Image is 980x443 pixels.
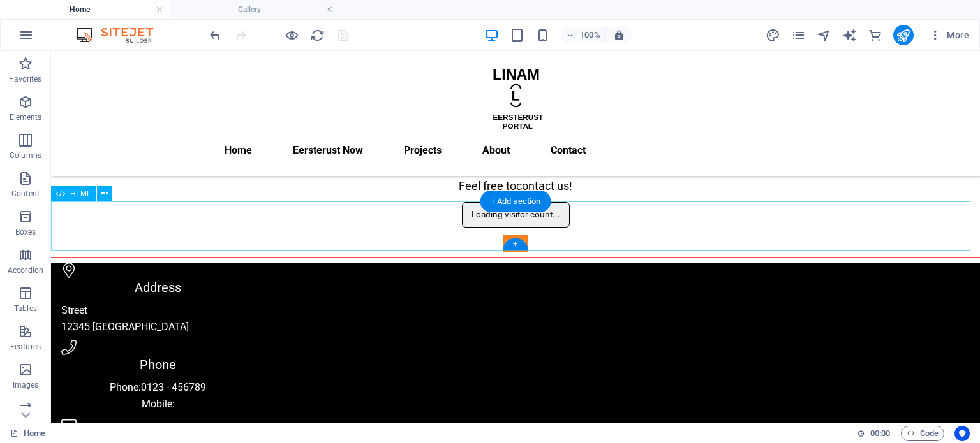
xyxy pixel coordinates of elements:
p: Favorites [9,74,41,84]
p: Images [13,380,39,390]
button: publish [893,25,914,45]
button: More [924,25,974,45]
i: Reload page [310,28,325,43]
i: On resize automatically adjust zoom level to fit chosen device. [613,29,625,41]
i: Pages (Ctrl+Alt+S) [791,28,806,43]
span: 00 00 [870,426,890,441]
span: HTML [70,190,91,198]
p: Columns [10,150,41,161]
span: 0123 - 456789 [90,330,155,342]
h6: Session time [857,426,891,441]
button: text_generator [842,27,857,43]
p: Boxes [15,227,36,237]
span: 12345 [10,270,39,282]
p: Tables [14,303,37,314]
button: Code [901,426,944,441]
i: AI Writer [842,28,857,43]
p: Elements [10,112,42,122]
p: Accordion [8,265,43,275]
span: More [929,29,969,41]
button: commerce [868,27,883,43]
h4: Gallery [170,3,339,17]
div: + [503,238,528,250]
i: Publish [896,28,910,43]
button: undo [207,27,223,43]
button: Usercentrics [954,426,970,441]
i: Commerce [868,28,882,43]
button: 100% [561,27,606,43]
p: Phone: [10,328,204,345]
i: Undo: Cut (Ctrl+Z) [208,28,223,43]
button: reload [309,27,325,43]
button: pages [791,27,806,43]
span: [GEOGRAPHIC_DATA] [41,270,138,282]
p: Content [11,189,40,199]
a: Click to cancel selection. Double-click to open Pages [10,426,45,441]
button: navigator [817,27,832,43]
img: Editor Logo [73,27,169,43]
h6: 100% [580,27,600,43]
span: Street [10,253,36,265]
i: Design (Ctrl+Alt+Y) [766,28,780,43]
div: + Add section [480,191,551,212]
i: Navigator [817,28,831,43]
p: Features [10,342,41,352]
span: : [879,428,881,438]
button: design [766,27,781,43]
span: Code [907,426,939,441]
